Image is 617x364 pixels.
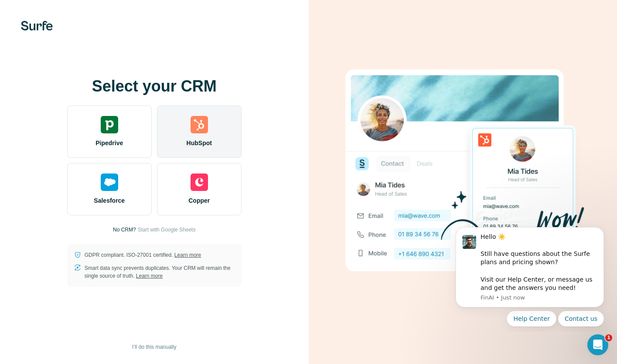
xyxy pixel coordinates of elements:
[443,219,617,332] iframe: Intercom notifications message
[341,56,585,309] img: HUBSPOT image
[587,334,608,355] iframe: Intercom live chat
[95,139,123,147] span: Pipedrive
[191,116,208,133] img: hubspot's logo
[174,252,201,258] a: Learn more
[113,226,136,234] p: No CRM?
[132,343,176,351] span: I’ll do this manually
[188,196,210,205] span: Copper
[21,21,53,31] img: Surfe's logo
[101,173,118,191] img: salesforce's logo
[94,196,125,205] span: Salesforce
[187,139,212,147] span: HubSpot
[126,340,182,354] button: I’ll do this manually
[85,251,201,259] p: GDPR compliant. ISO-27001 certified.
[101,116,118,133] img: pipedrive's logo
[67,78,242,95] h1: Select your CRM
[605,334,612,341] span: 1
[136,273,163,279] a: Learn more
[138,226,196,234] button: Start with Google Sheets
[85,264,235,280] p: Smart data sync prevents duplicates. Your CRM will remain the single source of truth.
[191,173,208,191] img: copper's logo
